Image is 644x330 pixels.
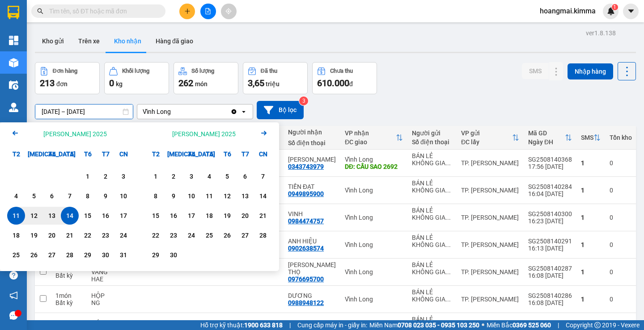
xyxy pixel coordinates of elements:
[91,276,123,283] div: HAE
[610,296,632,303] div: 0
[623,4,639,19] button: caret-down
[558,320,559,330] span: |
[239,230,251,241] div: 27
[218,145,236,163] div: T6
[261,68,277,74] div: Đã thu
[97,207,114,225] div: Choose Thứ Bảy, tháng 08 16 2025. It's available.
[236,187,254,205] div: Choose Thứ Bảy, tháng 09 13 2025. It's available.
[412,234,452,248] div: BÁN LẺ KHÔNG GIAO HÓA ĐƠN
[257,171,269,182] div: 7
[9,80,18,90] img: warehouse-icon
[147,187,165,205] div: Choose Thứ Hai, tháng 09 8 2025. It's available.
[99,230,112,241] div: 23
[116,80,123,88] span: kg
[9,103,18,112] img: warehouse-icon
[109,78,114,88] span: 0
[114,145,132,163] div: CN
[117,230,130,241] div: 24
[221,4,237,19] button: aim
[258,128,269,140] button: Next month.
[581,187,601,194] div: 1
[412,180,452,194] div: BÁN LẺ KHÔNG GIAO HOÁ ĐƠN
[528,210,572,217] div: SG2508140300
[524,126,576,150] th: Toggle SortBy
[64,210,76,221] div: 14
[61,145,79,163] div: T5
[91,319,123,326] div: GÓI ( NP )
[221,171,233,182] div: 5
[97,246,114,264] div: Choose Thứ Bảy, tháng 08 30 2025. It's available.
[28,250,40,260] div: 26
[288,190,324,197] div: 0949895900
[218,167,236,185] div: Choose Thứ Sáu, tháng 09 5 2025. It's available.
[43,246,61,264] div: Choose Thứ Tư, tháng 08 27 2025. It's available.
[461,214,519,221] div: TP. [PERSON_NAME]
[244,322,283,329] strong: 1900 633 818
[185,171,198,182] div: 3
[528,265,572,272] div: SG2508140287
[528,129,565,137] div: Mã GD
[9,311,18,320] span: message
[581,296,601,303] div: 1
[97,167,114,185] div: Choose Thứ Bảy, tháng 08 2 2025. It's available.
[254,187,272,205] div: Choose Chủ Nhật, tháng 09 14 2025. It's available.
[117,210,130,221] div: 17
[586,28,616,38] div: ver 1.8.138
[257,210,269,221] div: 21
[288,156,336,163] div: ANH THI
[610,187,632,194] div: 0
[35,30,71,52] button: Kho gửi
[9,271,18,280] span: question-circle
[461,241,519,248] div: TP. [PERSON_NAME]
[240,108,247,115] svg: open
[81,210,94,221] div: 15
[91,299,123,306] div: NG
[79,207,97,225] div: Choose Thứ Sáu, tháng 08 15 2025. It's available.
[165,226,182,244] div: Choose Thứ Ba, tháng 09 23 2025. It's available.
[528,292,572,299] div: SG2508140286
[581,159,601,167] div: 1
[7,226,25,244] div: Choose Thứ Hai, tháng 08 18 2025. It's available.
[221,230,233,241] div: 26
[312,62,377,94] button: Chưa thu610.000đ
[221,191,233,201] div: 12
[195,80,208,88] span: món
[178,78,193,88] span: 262
[9,291,18,300] span: notification
[349,80,353,88] span: đ
[200,167,218,185] div: Choose Thứ Năm, tháng 09 4 2025. It's available.
[35,104,133,119] input: Select a date range.
[185,210,198,221] div: 17
[10,191,22,201] div: 4
[7,145,25,163] div: T2
[9,36,18,45] img: dashboard-icon
[412,138,452,146] div: Số điện thoại
[288,319,336,326] div: ANH CƯỜNG
[43,145,61,163] div: T4
[513,322,551,329] strong: 0369 525 060
[99,250,112,260] div: 30
[445,159,451,167] span: ...
[104,62,169,94] button: Khối lượng0kg
[182,187,200,205] div: Choose Thứ Tư, tháng 09 10 2025. It's available.
[114,207,132,225] div: Choose Chủ Nhật, tháng 08 17 2025. It's available.
[179,4,195,19] button: plus
[533,5,603,17] span: hoangmai.kimma
[340,126,407,150] th: Toggle SortBy
[288,210,336,217] div: VINH
[28,191,40,201] div: 5
[203,230,216,241] div: 25
[289,320,291,330] span: |
[49,6,155,16] input: Tìm tên, số ĐT hoặc mã đơn
[147,145,165,163] div: T2
[81,191,94,201] div: 8
[165,145,182,163] div: [MEDICAL_DATA]
[97,145,114,163] div: T7
[55,299,82,306] div: Bất kỳ
[288,245,324,252] div: 0902638574
[528,163,572,170] div: 17:56 [DATE]
[236,167,254,185] div: Choose Thứ Bảy, tháng 09 6 2025. It's available.
[610,241,632,248] div: 0
[25,226,43,244] div: Choose Thứ Ba, tháng 08 19 2025. It's available.
[149,171,162,182] div: 1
